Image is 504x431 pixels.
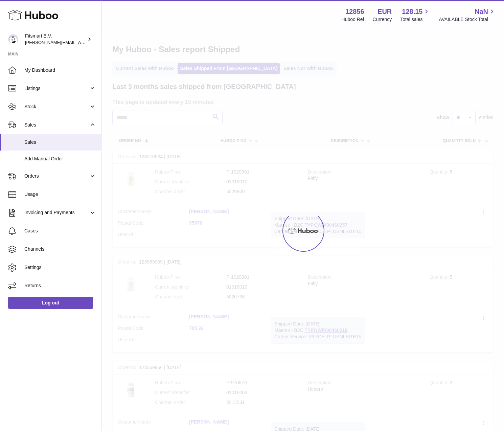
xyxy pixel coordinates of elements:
span: AVAILABLE Stock Total [439,16,496,23]
span: Sales [24,122,89,128]
span: Channels [24,246,96,252]
a: 128.15 Total sales [400,7,430,23]
div: Currency [373,16,392,23]
strong: 12856 [345,7,364,16]
span: My Dashboard [24,67,96,73]
span: Orders [24,173,89,179]
span: Stock [24,104,89,110]
div: Huboo Ref [342,16,364,23]
span: Total sales [400,16,430,23]
span: NaN [475,7,488,16]
div: Fitsmart B.V. [25,33,86,46]
span: Returns [24,282,96,289]
span: Cases [24,228,96,234]
a: NaN AVAILABLE Stock Total [439,7,496,23]
img: jonathan@leaderoo.com [8,34,18,44]
span: 128.15 [402,7,422,16]
strong: EUR [377,7,392,16]
span: Listings [24,85,89,92]
a: Log out [8,297,93,309]
span: Invoicing and Payments [24,209,89,216]
span: Sales [24,139,96,145]
span: Add Manual Order [24,156,96,162]
span: Settings [24,264,96,271]
span: [PERSON_NAME][EMAIL_ADDRESS][DOMAIN_NAME] [25,40,136,45]
span: Usage [24,191,96,198]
